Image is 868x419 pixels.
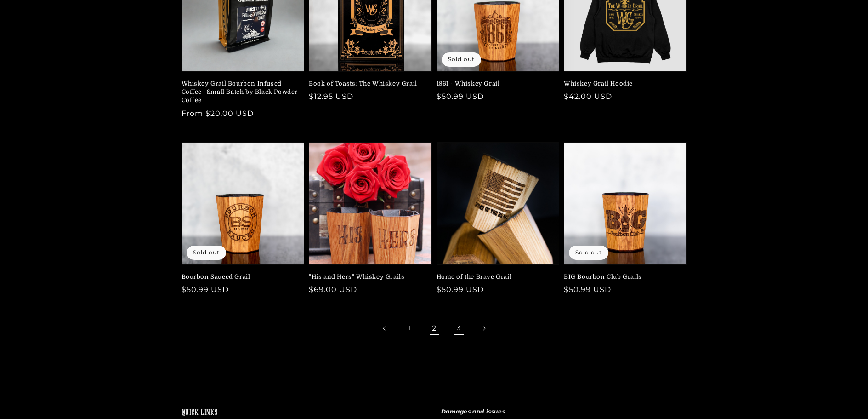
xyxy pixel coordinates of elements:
[374,318,395,339] a: Previous page
[182,273,299,281] a: Bourbon Sauced Grail
[182,80,299,105] a: Whiskey Grail Bourbon Infused Coffee | Small Batch by Black Powder Coffee
[182,318,687,339] nav: Pagination
[309,273,426,281] a: "His and Hers" Whiskey Grails
[564,80,681,88] a: Whiskey Grail Hoodie
[437,80,554,88] a: 1861 - Whiskey Grail
[309,80,426,88] a: Book of Toasts: The Whiskey Grail
[441,408,505,415] strong: Damages and issues
[437,273,554,281] a: Home of the Brave Grail
[182,408,427,419] h2: Quick links
[474,318,494,339] a: Next page
[564,273,681,281] a: BIG Bourbon Club Grails
[399,318,420,339] a: Page 1
[449,318,469,339] a: Page 3
[424,318,444,339] span: Page 2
